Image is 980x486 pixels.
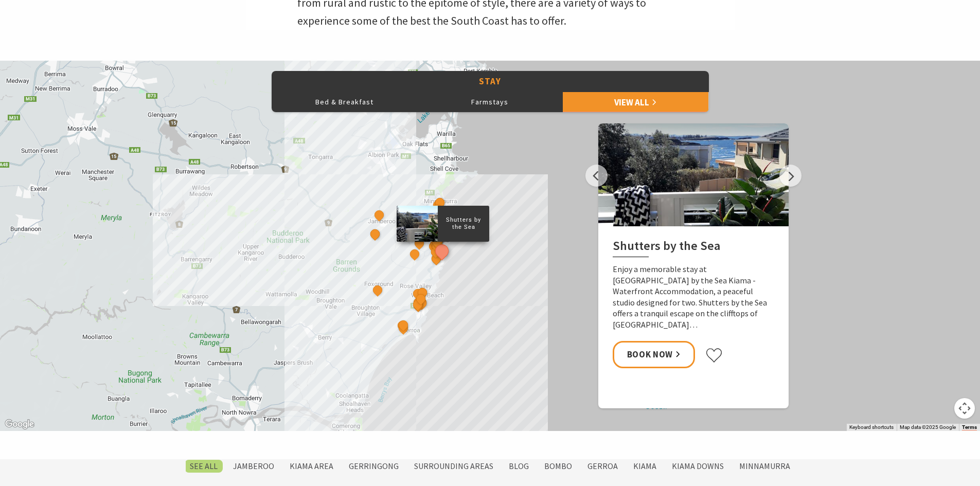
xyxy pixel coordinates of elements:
label: Kiama Downs [667,460,729,473]
button: See detail about Bask at Loves Bay [430,252,443,265]
button: See detail about Cicada Luxury Camping [407,228,420,242]
label: Minnamurra [734,460,795,473]
label: SEE All [185,460,223,473]
button: Farmstays [417,92,563,112]
button: See detail about Jamberoo Pub and Saleyard Motel [372,209,386,222]
h2: Shutters by the Sea [613,239,774,257]
p: Enjoy a memorable stay at [GEOGRAPHIC_DATA] by the Sea Kiama - Waterfront Accommodation, a peacef... [613,264,774,331]
label: Surrounding Areas [409,460,498,473]
button: See detail about Werri Beach Holiday Park [414,292,427,305]
button: See detail about Jamberoo Valley Farm Cottages [368,228,382,241]
label: Blog [504,460,534,473]
button: See detail about Coast and Country Holidays [411,298,424,311]
button: Stay [272,71,709,92]
button: Click to favourite Shutters by the Sea [705,348,723,363]
label: Bombo [539,460,577,473]
button: Previous [585,165,608,187]
a: View All [563,92,708,112]
label: Jamberoo [228,460,279,473]
button: See detail about Shutters by the Sea [432,241,451,260]
button: See detail about Seven Mile Beach Holiday Park [396,321,409,335]
img: Google [3,418,37,431]
a: Open this area in Google Maps (opens a new window) [3,418,37,431]
button: Bed & Breakfast [272,92,417,112]
a: Terms (opens in new tab) [962,424,977,430]
button: See detail about Greyleigh Kiama [412,237,425,250]
button: See detail about EagleView Park [371,283,384,297]
p: Shutters by the Sea [438,215,489,232]
button: See detail about Discovery Parks - Gerroa [397,319,410,332]
label: Kiama Area [284,460,338,473]
button: Map camera controls [954,398,975,419]
label: Gerringong [344,460,404,473]
label: Kiama [628,460,662,473]
button: See detail about Saddleback Grove [408,247,421,261]
span: Map data ©2025 Google [900,424,956,430]
button: Keyboard shortcuts [849,424,894,431]
button: Next [779,165,801,187]
a: Book Now [613,341,696,368]
label: Gerroa [582,460,623,473]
